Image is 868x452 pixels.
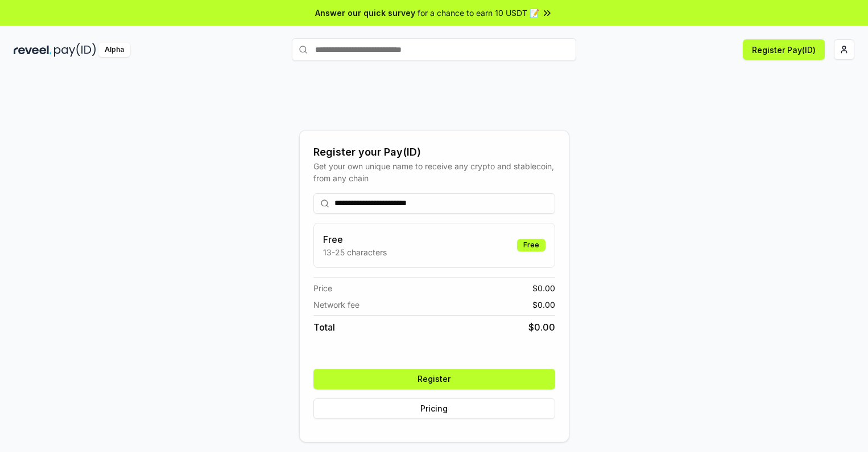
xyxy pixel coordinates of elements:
[323,246,387,258] p: 13-25 characters
[315,7,415,19] span: Answer our quick survey
[14,43,52,57] img: reveel_dark
[313,282,332,294] span: Price
[528,320,555,334] span: $ 0.00
[98,43,130,57] div: Alpha
[532,282,555,294] span: $ 0.00
[313,160,555,184] div: Get your own unique name to receive any crypto and stablecoin, from any chain
[313,398,555,419] button: Pricing
[517,239,545,251] div: Free
[313,299,359,311] span: Network fee
[418,7,539,19] span: for a chance to earn 10 USDT 📝
[743,39,825,60] button: Register Pay(ID)
[323,233,387,246] h3: Free
[532,299,555,311] span: $ 0.00
[313,320,335,334] span: Total
[54,43,96,57] img: pay_id
[313,144,555,160] div: Register your Pay(ID)
[313,369,555,389] button: Register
